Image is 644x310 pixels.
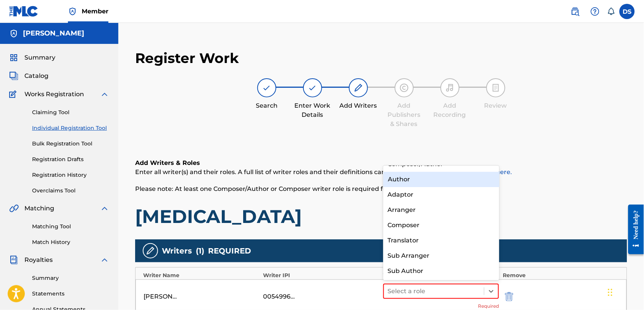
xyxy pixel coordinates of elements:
div: Remove [503,271,619,279]
div: Sub Author [383,263,499,279]
a: Bulk Registration Tool [32,140,109,148]
div: Author [383,172,499,187]
span: Enter all writer(s) and their roles. A full list of writer roles and their definitions can be fou... [135,168,512,176]
iframe: Chat Widget [606,273,644,310]
a: Matching Tool [32,223,109,231]
span: Writers [162,245,192,257]
img: writers [146,246,155,255]
div: User Menu [620,4,635,19]
span: Catalog [24,71,48,81]
span: Please note: At least one Composer/Author or Composer writer role is required for all new registr... [135,185,455,192]
a: CatalogCatalog [9,71,48,81]
a: Registration Drafts [32,155,109,163]
img: expand [100,204,109,213]
img: search [571,7,580,16]
span: REQUIRED [208,245,251,257]
img: Accounts [9,29,18,38]
h5: David A. Smith [23,29,84,38]
img: MLC Logo [9,6,39,17]
h2: Register Work [135,50,239,67]
div: Drag [608,281,613,304]
img: 12a2ab48e56ec057fbd8.svg [505,292,513,301]
img: help [591,7,600,16]
span: Summary [24,53,55,62]
div: Help [588,4,603,19]
iframe: Resource Center [623,199,644,260]
img: Top Rightsholder [68,7,77,16]
a: SummarySummary [9,53,55,62]
img: step indicator icon for Enter Work Details [308,83,317,92]
a: Registration History [32,171,109,179]
img: Royalties [9,255,18,265]
a: Summary [32,274,109,282]
h6: Add Writers & Roles [135,158,627,168]
div: Search [248,101,286,110]
img: expand [100,255,109,265]
div: Writer Name [143,271,259,279]
span: ( 1 ) [196,245,204,257]
div: Writer IPI [263,271,379,279]
a: Public Search [568,4,583,19]
span: Works Registration [24,90,84,99]
div: Adaptor [383,187,499,202]
img: step indicator icon for Add Recording [445,83,455,92]
div: Composer [383,218,499,233]
div: Add Publishers & Shares [385,101,423,129]
span: Royalties [24,255,53,265]
div: Sub Arranger [383,248,499,263]
img: Catalog [9,71,18,81]
span: Matching [24,204,54,213]
a: Claiming Tool [32,108,109,116]
div: Translator [383,233,499,248]
a: Statements [32,290,109,298]
span: Member [82,7,108,16]
img: step indicator icon for Add Writers [354,83,363,92]
a: Individual Registration Tool [32,124,109,132]
img: step indicator icon for Add Publishers & Shares [400,83,409,92]
div: Review [477,101,515,110]
img: step indicator icon for Search [262,83,271,92]
a: Overclaims Tool [32,187,109,195]
img: Works Registration [9,90,19,99]
div: Enter Work Details [294,101,332,119]
h1: [MEDICAL_DATA] [135,205,627,228]
a: here. [496,168,512,176]
div: Add Writers [339,101,378,110]
div: Add Recording [431,101,469,119]
span: Required [478,303,499,310]
div: Arranger [383,202,499,218]
img: Matching [9,204,19,213]
a: Match History [32,238,109,246]
img: Summary [9,53,18,62]
img: expand [100,90,109,99]
div: Notifications [607,8,615,15]
img: step indicator icon for Review [491,83,500,92]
